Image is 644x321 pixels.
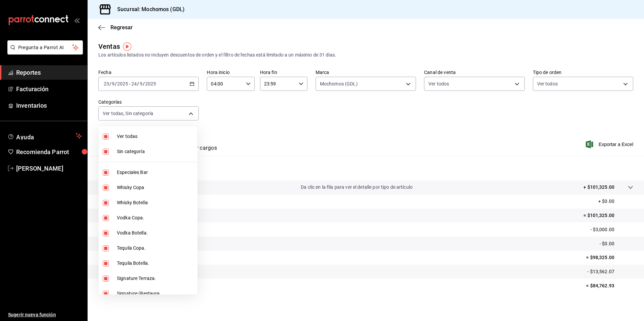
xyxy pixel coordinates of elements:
img: Tooltip marker [123,42,131,51]
span: Especiales Bar [117,169,195,176]
span: Whisky Copa [117,184,195,191]
span: Signature (Restaura. [117,290,195,297]
span: Vodka Botella. [117,229,195,237]
span: Tequila Botella. [117,260,195,267]
span: Signature Terraza. [117,275,195,282]
span: Whisky Botella [117,199,195,206]
span: Vodka Copa. [117,214,195,221]
span: Tequila Copa. [117,245,195,252]
span: Sin categoría [117,148,195,155]
span: Ver todas [117,133,195,140]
